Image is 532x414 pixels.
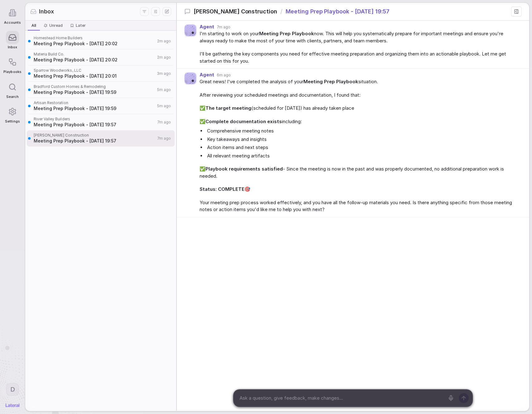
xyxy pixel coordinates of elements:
span: 6m ago [217,73,231,78]
li: Action items and next steps [206,144,519,151]
span: ✅ (scheduled for [DATE]) has already taken place [200,105,519,112]
span: Meeting Prep Playbook - [DATE] 19:57 [34,138,155,144]
span: Your meeting prep process worked effectively, and you have all the follow-up materials you need. ... [200,199,519,213]
span: Accounts [4,21,21,25]
span: Settings [5,119,20,123]
img: Agent avatar [185,73,196,84]
span: Meeting Prep Playbook - [DATE] 19:57 [34,122,155,128]
a: Playbooks [3,52,21,77]
a: Materia Build Co.Meeting Prep Playbook - [DATE] 20:022m ago [27,49,175,65]
a: Bradford Custom Homes & RemodelingMeeting Prep Playbook - [DATE] 19:595m ago [27,82,175,98]
span: 🎯 [200,186,519,193]
button: Filters [140,7,149,16]
span: Meeting Prep Playbook - [DATE] 19:57 [286,7,389,16]
span: 3m ago [157,71,171,76]
img: Agent avatar [185,25,196,36]
span: 5m ago [157,87,171,92]
strong: Meeting Prep Playbook [259,31,314,36]
span: Meeting Prep Playbook - [DATE] 19:59 [34,105,155,112]
span: Sparrow Woodworks, LLC [34,68,155,73]
span: 7m ago [157,120,171,125]
span: Later [76,23,86,28]
span: I'll be gathering the key components you need for effective meeting preparation and organizing th... [200,51,519,65]
strong: Playbook requirements satisfied [206,166,283,172]
span: [PERSON_NAME] Construction [194,7,277,16]
span: Meeting Prep Playbook - [DATE] 20:02 [34,41,155,47]
span: I'm starting to work on your now. This will help you systematically prepare for important meeting... [200,30,519,44]
span: 2m ago [157,55,171,60]
span: Bradford Custom Homes & Remodeling [34,84,155,89]
span: 2m ago [157,39,171,44]
li: All relevant meeting artifacts [206,152,519,160]
span: Agent [200,24,214,30]
li: Comprehensive meeting notes [206,128,519,135]
span: ✅ including: [200,118,519,125]
strong: Complete documentation exists [206,118,282,124]
a: Sparrow Woodworks, LLCMeeting Prep Playbook - [DATE] 20:013m ago [27,65,175,82]
span: Meeting Prep Playbook - [DATE] 20:01 [34,73,155,79]
a: Inbox [3,28,21,52]
button: Display settings [151,7,160,16]
span: Unread [49,23,63,28]
span: All [31,23,36,28]
span: Meeting Prep Playbook - [DATE] 19:59 [34,89,155,95]
span: Playbooks [3,70,21,74]
span: ✅ - Since the meeting is now in the past and was properly documented, no additional preparation w... [200,166,519,180]
span: / [280,7,283,16]
span: Materia Build Co. [34,52,155,57]
span: River Valley Builders [34,117,155,122]
a: [PERSON_NAME] ConstructionMeeting Prep Playbook - [DATE] 19:577m ago [27,130,175,147]
span: D [10,385,15,393]
span: 5m ago [157,103,171,108]
span: 7m ago [217,25,230,30]
span: After reviewing your scheduled meetings and documentation, I found that: [200,92,519,99]
strong: The target meeting [206,105,251,111]
a: Homestead Home BuildersMeeting Prep Playbook - [DATE] 20:022m ago [27,33,175,49]
span: Search [6,95,19,99]
strong: Status: COMPLETE [200,186,244,192]
span: Great news! I've completed the analysis of your situation. [200,78,519,85]
strong: Meeting Prep Playbook [303,79,358,84]
a: River Valley BuildersMeeting Prep Playbook - [DATE] 19:577m ago [27,114,175,130]
span: Meeting Prep Playbook - [DATE] 20:02 [34,57,155,63]
img: Lateral [6,403,19,407]
span: Homestead Home Builders [34,36,155,41]
a: Artisan RestorationMeeting Prep Playbook - [DATE] 19:595m ago [27,98,175,114]
a: Settings [3,102,21,127]
span: 7m ago [157,136,171,141]
span: Artisan Restoration [34,100,155,105]
span: [PERSON_NAME] Construction [34,133,155,138]
span: Inbox [8,45,17,49]
li: Key takeaways and insights [206,136,519,143]
span: Inbox [39,7,54,16]
a: Accounts [3,3,21,28]
button: New thread [162,7,171,16]
span: Agent [200,72,214,78]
